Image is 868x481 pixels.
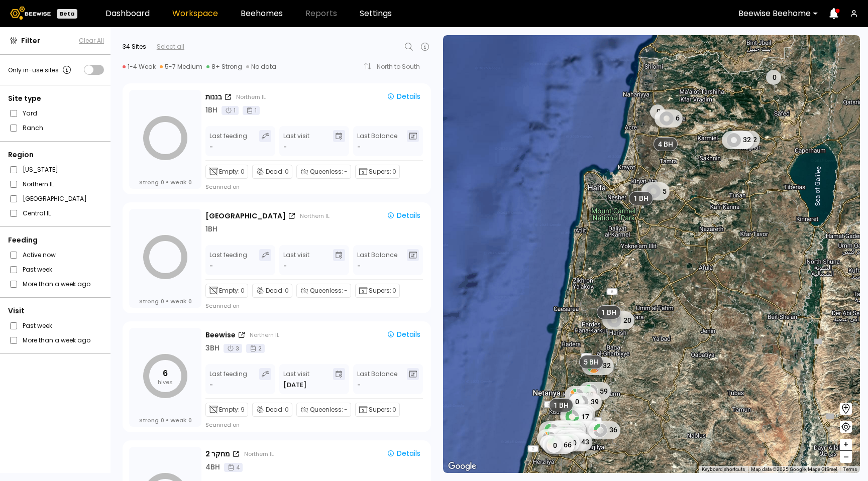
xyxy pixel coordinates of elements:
[357,142,361,152] span: -
[23,208,51,218] label: Central IL
[355,165,400,179] div: Supers:
[751,466,837,472] span: Map data ©2025 Google, Mapa GISrael
[139,179,192,186] div: Strong Weak
[579,382,611,400] div: 59
[540,435,555,450] div: 0
[205,92,222,102] div: בננות
[172,10,218,18] a: Workspace
[205,462,220,472] div: 4 BH
[205,403,248,417] div: Empty:
[205,211,286,221] div: [GEOGRAPHIC_DATA]
[392,167,396,176] span: 0
[843,438,849,451] span: +
[601,308,616,317] span: 1 BH
[157,42,184,51] div: Select all
[283,380,306,390] div: [DATE]
[357,261,361,271] span: -
[285,286,289,295] span: 0
[296,403,351,417] div: Queenless:
[547,438,562,453] div: 0
[392,405,396,414] span: 0
[236,93,266,101] div: Northern IL
[21,36,40,46] span: Filter
[565,386,597,404] div: 38
[23,164,58,175] label: [US_STATE]
[79,36,104,45] button: Clear All
[344,286,348,295] span: -
[560,408,592,426] div: 17
[569,394,584,409] div: 0
[139,417,192,424] div: Strong Weak
[241,10,283,18] a: Beehomes
[10,7,51,20] img: Beewise logo
[383,91,424,103] button: Details
[241,405,245,414] span: 9
[188,417,192,424] span: 0
[209,380,214,390] div: -
[641,182,670,200] div: 5
[584,357,599,367] span: 5 BH
[160,63,202,71] div: 5-7 Medium
[357,368,397,390] div: Last Balance
[387,449,420,458] div: Details
[205,165,248,179] div: Empty:
[357,249,397,271] div: Last Balance
[560,433,592,451] div: 43
[344,167,348,176] span: -
[283,368,309,390] div: Last visit
[224,344,242,353] div: 3
[252,284,292,298] div: Dead:
[8,93,104,104] div: Site type
[843,451,849,463] span: –
[23,335,90,345] label: More than a week ago
[554,425,586,443] div: 42
[246,344,265,353] div: 2
[23,264,52,275] label: Past week
[300,212,330,220] div: Northern IL
[602,311,634,329] div: 20
[387,211,420,220] div: Details
[446,460,479,473] a: Open this area in Google Maps (opens a new window)
[188,179,192,186] span: 0
[377,64,427,70] div: North to South
[722,131,754,149] div: 32
[209,368,247,390] div: Last feeding
[702,466,745,473] button: Keyboard shortcuts
[355,403,400,417] div: Supers:
[549,420,581,438] div: 35
[539,421,571,439] div: 44
[283,130,309,152] div: Last visit
[556,430,588,448] div: 32
[205,284,248,298] div: Empty:
[161,179,164,186] span: 0
[285,405,289,414] span: 0
[241,167,245,176] span: 0
[205,183,240,191] div: Scanned on
[283,261,287,271] div: -
[383,448,424,460] button: Details
[23,193,87,204] label: [GEOGRAPHIC_DATA]
[387,92,420,101] div: Details
[840,439,852,451] button: +
[446,460,479,473] img: Google
[241,286,245,295] span: 0
[305,10,337,18] span: Reports
[250,331,279,339] div: Northern IL
[123,42,146,51] div: 34 Sites
[360,10,392,18] a: Settings
[296,165,351,179] div: Queenless:
[205,330,236,340] div: Beewise
[344,405,348,414] span: -
[283,249,309,271] div: Last visit
[23,320,52,331] label: Past week
[224,463,243,472] div: 4
[23,123,43,133] label: Ranch
[355,284,400,298] div: Supers:
[205,421,240,429] div: Scanned on
[655,109,683,128] div: 6
[296,284,351,298] div: Queenless:
[553,428,585,446] div: 37
[23,279,90,289] label: More than a week ago
[163,368,168,379] tspan: 6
